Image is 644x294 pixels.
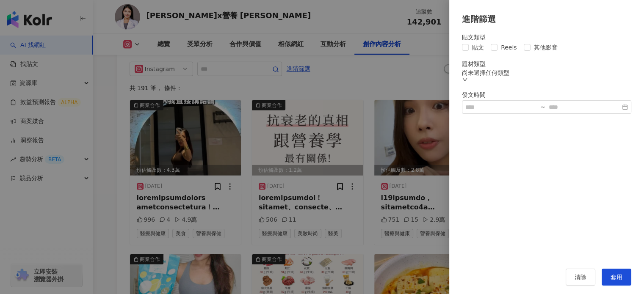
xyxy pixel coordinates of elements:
div: 尚未選擇任何類型 [462,69,631,76]
div: 進階篩選 [462,13,631,25]
span: 清除 [575,274,586,280]
button: 清除 [566,269,595,286]
div: 發文時間 [462,91,631,98]
div: 題材類型 [462,60,631,67]
span: down [462,77,468,82]
span: 貼文 [469,43,487,52]
div: 貼文類型 [462,34,631,41]
span: 套用 [611,274,622,280]
div: ~ [537,104,549,110]
span: 其他影音 [531,43,561,52]
button: 套用 [602,269,631,286]
span: Reels [498,43,520,52]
